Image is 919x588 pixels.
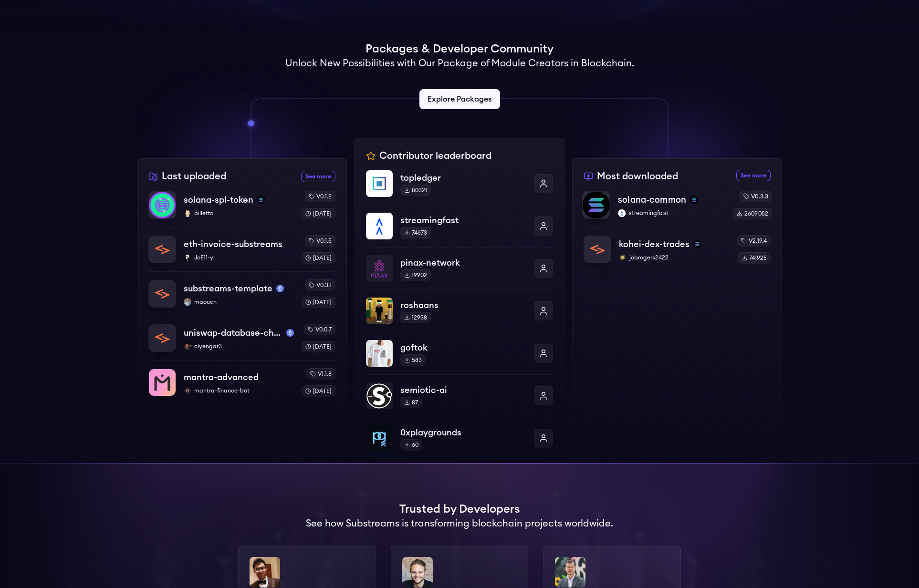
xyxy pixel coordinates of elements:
[184,209,191,217] img: billettc
[302,208,335,219] div: [DATE]
[736,170,771,181] a: See more most downloaded packages
[149,369,176,396] img: mantra-advanced
[619,237,689,251] p: kohei-dex-trades
[366,41,553,57] h1: Packages & Developer Community
[149,192,176,218] img: solana-spl-token
[400,299,526,312] p: roshaans
[400,269,431,281] div: 19902
[366,170,393,197] img: topledger
[285,57,634,70] h2: Unlock New Possibilities with Our Package of Module Creators in Blockchain.
[400,397,422,408] div: 87
[148,227,335,271] a: eth-invoice-substreamseth-invoice-substreamsJoE11-yJoE11-yv0.1.5[DATE]
[618,193,686,206] p: solana-common
[148,360,335,397] a: mantra-advancedmantra-advancedmantra-finance-botmantra-finance-botv1.1.8[DATE]
[305,235,335,247] div: v0.1.5
[400,383,526,397] p: semiotic-ai
[184,342,191,350] img: ciyengar3
[304,324,335,335] div: v0.0.7
[306,368,335,380] div: v1.1.8
[619,254,730,261] p: jobrogers2422
[149,325,176,351] img: uniswap-database-changes-mainnet
[619,254,627,261] img: jobrogers2422
[148,191,335,227] a: solana-spl-tokensolana-spl-tokensolanabillettcbillettcv0.1.2[DATE]
[737,235,771,247] div: v2.19.4
[184,342,294,350] p: ciyengar3
[366,332,553,374] a: goftokgoftok583
[276,285,284,292] img: mainnet
[184,193,253,206] p: solana-spl-token
[584,236,611,263] img: kohei-dex-trades
[399,502,520,517] h1: Trusted by Developers
[257,196,265,204] img: solana
[733,208,772,219] div: 2609052
[400,439,422,451] div: 60
[740,190,772,202] div: v0.3.3
[618,209,725,217] p: streamingfast
[148,271,335,316] a: substreams-templatesubstreams-templatemainnetmaouehmaouehv0.3.1[DATE]
[618,209,626,217] img: streamingfast
[366,213,393,239] img: streamingfast
[366,417,553,452] a: 0xplaygrounds0xplaygrounds60
[184,237,282,251] p: eth-invoice-substreams
[366,340,393,367] img: goftok
[184,254,294,261] p: JoE11-y
[400,214,526,227] p: streamingfast
[366,205,553,247] a: streamingfaststreamingfast74673
[400,312,431,323] div: 12938
[366,289,553,332] a: roshaansroshaans12938
[400,354,426,366] div: 583
[302,341,335,352] div: [DATE]
[366,298,393,324] img: roshaans
[400,171,526,185] p: topledger
[400,185,431,196] div: 80321
[148,316,335,360] a: uniswap-database-changes-mainnetuniswap-database-changes-mainnetmainnetciyengar3ciyengar3v0.0.7[D...
[400,256,526,269] p: pinax-network
[400,426,526,439] p: 0xplaygrounds
[584,227,771,264] a: kohei-dex-tradeskohei-dex-tradessolanajobrogers2422jobrogers2422v2.19.4741925
[400,227,431,238] div: 74673
[184,387,294,394] p: mantra-finance-bot
[366,382,393,409] img: semiotic-ai
[693,240,701,248] img: solana
[184,298,191,306] img: maoueh
[184,326,282,340] p: uniswap-database-changes-mainnet
[149,236,176,263] img: eth-invoice-substreams
[184,298,294,306] p: maoueh
[149,280,176,307] img: substreams-template
[286,329,294,337] img: mainnet
[306,517,613,530] h2: See how Substreams is transforming blockchain projects worldwide.
[582,190,772,227] a: solana-commonsolana-commonsolanastreamingfaststreamingfastv0.3.32609052
[738,252,771,264] div: 741925
[366,425,393,452] img: 0xplaygrounds
[305,279,335,291] div: v0.3.1
[184,387,191,394] img: mantra-finance-bot
[366,170,553,205] a: topledgertopledger80321
[184,254,191,261] img: JoE11-y
[366,255,393,282] img: pinax-network
[583,191,610,218] img: solana-common
[302,297,335,308] div: [DATE]
[184,282,272,295] p: substreams-template
[302,252,335,264] div: [DATE]
[366,247,553,289] a: pinax-networkpinax-network19902
[302,385,335,397] div: [DATE]
[301,171,335,182] a: See more recently uploaded packages
[305,191,335,202] div: v0.1.2
[184,209,294,217] p: billettc
[184,371,259,384] p: mantra-advanced
[366,374,553,417] a: semiotic-aisemiotic-ai87
[400,341,526,354] p: goftok
[690,196,698,204] img: solana
[419,89,500,109] a: Explore Packages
